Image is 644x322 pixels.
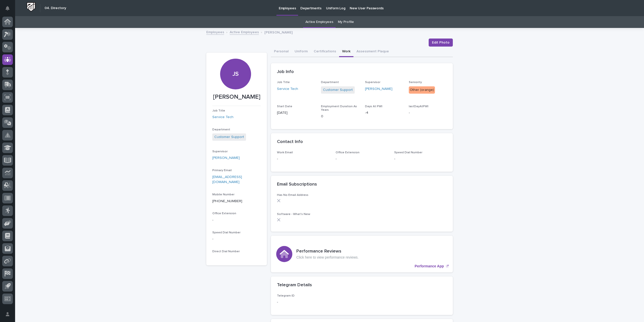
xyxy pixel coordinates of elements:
[365,81,380,84] span: Supervisor
[409,81,422,84] span: Seniority
[409,110,447,116] p: -
[264,29,293,35] p: [PERSON_NAME]
[212,218,261,223] p: -
[230,29,259,35] a: Active Employees
[365,110,403,116] p: -4
[296,249,358,254] h3: Performance Reviews
[353,47,392,57] button: Assessment Plaque
[271,47,292,57] button: Personal
[212,169,232,172] span: Primary Email
[296,255,358,260] p: Click here to view performance reviews.
[305,16,333,28] a: Active Employees
[277,110,315,116] p: [DATE]
[212,199,242,203] a: [PHONE_NUMBER]
[212,93,261,101] p: [PERSON_NAME]
[394,156,447,162] p: -
[277,151,293,154] span: Work Email
[336,156,388,162] p: -
[214,134,244,140] a: Customer Support
[6,6,13,14] div: Notifications
[277,213,310,216] span: Software - What's New
[2,3,13,14] button: Notifications
[277,282,312,288] h2: Telegram Details
[339,47,353,57] button: Work
[212,150,228,153] span: Supervisor
[338,16,354,28] a: My Profile
[432,40,450,45] span: Edit Photo
[271,236,453,272] a: Performance App
[212,115,233,120] a: Service Tech
[26,2,36,12] img: Workspace Logo
[212,236,261,242] p: -
[277,81,290,84] span: Job Title
[336,151,359,154] span: Office Extension
[277,300,278,305] p: -
[212,250,240,253] span: Direct Dial Number
[409,86,435,94] div: Other (orange)
[409,105,428,108] span: lastDayAtPWI
[277,105,292,108] span: Start Date
[311,47,339,57] button: Certifications
[212,128,230,131] span: Department
[45,6,66,10] h2: 04. Directory
[429,39,453,47] button: Edit Photo
[212,175,242,184] a: [EMAIL_ADDRESS][DOMAIN_NAME]
[277,156,330,162] p: -
[212,212,236,215] span: Office Extension
[365,86,392,92] a: [PERSON_NAME]
[212,193,234,196] span: Mobile Number
[321,105,357,112] span: Employment Duration As Years
[277,69,294,75] h2: Job Info
[277,182,317,187] h2: Email Subscriptions
[415,264,444,268] p: Performance App
[212,231,240,234] span: Speed Dial Number
[277,194,308,197] span: Has No Email Address
[321,114,359,119] p: 0
[292,47,311,57] button: Uniform
[394,151,422,154] span: Speed Dial Number
[277,86,298,92] a: Service Tech
[277,139,303,145] h2: Contact Info
[212,155,240,161] a: [PERSON_NAME]
[212,109,225,112] span: Job Title
[321,81,339,84] span: Department
[365,105,382,108] span: Days At PWI
[220,40,251,78] div: JS
[206,29,224,35] a: Employees
[277,294,295,297] span: Telegram ID
[323,87,353,93] a: Customer Support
